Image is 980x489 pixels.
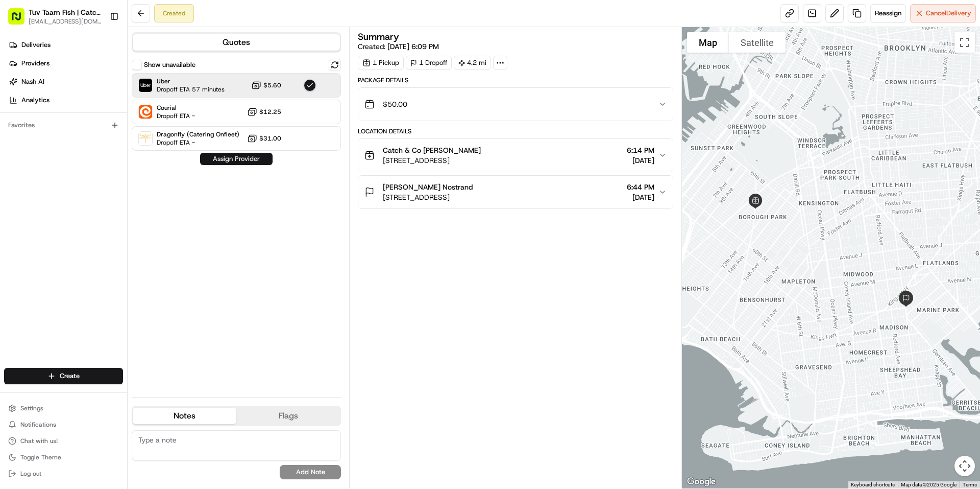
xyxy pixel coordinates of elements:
button: Settings [4,401,123,415]
button: [PERSON_NAME] Nostrand[STREET_ADDRESS]6:44 PM[DATE] [358,176,672,208]
button: $5.60 [251,80,281,90]
span: [PERSON_NAME] Nostrand [383,182,473,192]
div: 4.2 mi [454,56,491,70]
button: Notifications [4,417,123,432]
button: Chat with us! [4,434,123,448]
a: 💻API Documentation [82,144,168,162]
button: Map camera controls [954,456,975,476]
span: [DATE] 6:09 PM [387,42,439,51]
a: Terms (opens in new tab) [963,482,977,487]
h3: Summary [358,32,399,41]
span: [DATE] [627,192,654,202]
span: Created: [358,41,439,52]
span: Dropoff ETA - [157,112,195,120]
a: Powered byPylon [72,173,124,181]
div: 💻 [86,149,94,157]
span: Map data ©2025 Google [901,482,957,487]
span: Create [60,371,80,381]
button: Flags [236,408,340,424]
span: Knowledge Base [20,148,78,158]
a: Open this area in Google Maps (opens a new window) [684,475,718,488]
div: 📗 [10,149,18,157]
div: 1 Pickup [358,56,404,70]
button: [EMAIL_ADDRESS][DOMAIN_NAME] [29,17,102,26]
div: Start new chat [35,98,167,108]
button: Tuv Taam Fish | Catch & Co. [29,7,102,17]
button: $31.00 [247,133,281,144]
span: [DATE] [627,155,654,166]
button: Keyboard shortcuts [851,481,895,488]
span: Dropoff ETA 57 minutes [157,85,225,94]
label: Show unavailable [144,60,195,69]
span: Courial [157,104,195,112]
span: Pylon [102,173,124,181]
span: [STREET_ADDRESS] [383,155,481,166]
span: 6:14 PM [627,145,654,155]
span: Nash AI [21,77,44,86]
div: Package Details [358,76,673,84]
a: Analytics [4,92,127,108]
button: Assign Provider [200,153,273,165]
button: Create [4,368,123,384]
span: Providers [21,59,50,68]
a: Nash AI [4,74,127,90]
span: Log out [20,470,41,478]
button: Show satellite imagery [729,32,786,53]
span: Toggle Theme [20,453,61,461]
span: Notifications [20,421,56,429]
span: 6:44 PM [627,182,654,192]
button: Catch & Co [PERSON_NAME][STREET_ADDRESS]6:14 PM[DATE] [358,139,672,172]
span: $12.25 [259,108,281,116]
span: Analytics [21,96,50,105]
span: Cancel Delivery [926,9,971,18]
span: Catch & Co [PERSON_NAME] [383,145,481,155]
button: Start new chat [174,101,186,113]
button: Tuv Taam Fish | Catch & Co.[EMAIL_ADDRESS][DOMAIN_NAME] [4,4,106,29]
span: Dropoff ETA - [157,138,228,147]
a: 📗Knowledge Base [6,144,82,162]
img: Dragonfly (Catering Onfleet) [139,132,152,145]
button: Toggle fullscreen view [954,32,975,53]
img: 1736555255976-a54dd68f-1ca7-489b-9aae-adbdc363a1c4 [10,98,29,116]
div: We're available if you need us! [35,108,129,116]
span: Deliveries [21,40,51,50]
button: Show street map [687,32,729,53]
a: Providers [4,55,127,72]
span: Settings [20,404,43,412]
span: API Documentation [96,148,164,158]
span: $31.00 [259,134,281,143]
button: Quotes [133,34,340,51]
div: Favorites [4,117,123,133]
button: $12.25 [247,107,281,117]
span: $5.60 [263,81,281,89]
button: CancelDelivery [910,4,976,22]
p: Welcome 👋 [10,41,186,57]
span: [STREET_ADDRESS] [383,192,473,202]
button: Reassign [870,4,906,22]
span: $50.00 [383,99,407,109]
img: Nash [10,10,31,31]
span: Dragonfly (Catering Onfleet) [157,130,239,138]
img: Courial [139,105,152,119]
button: Notes [133,408,236,424]
span: Reassign [875,9,901,18]
div: 1 Dropoff [406,56,452,70]
button: Log out [4,467,123,481]
img: Uber [139,79,152,92]
img: Google [684,475,718,488]
a: Deliveries [4,37,127,53]
span: Chat with us! [20,437,58,445]
button: $50.00 [358,88,672,121]
button: Toggle Theme [4,450,123,464]
span: Uber [157,77,225,85]
input: Clear [27,66,168,77]
div: Location Details [358,127,673,135]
